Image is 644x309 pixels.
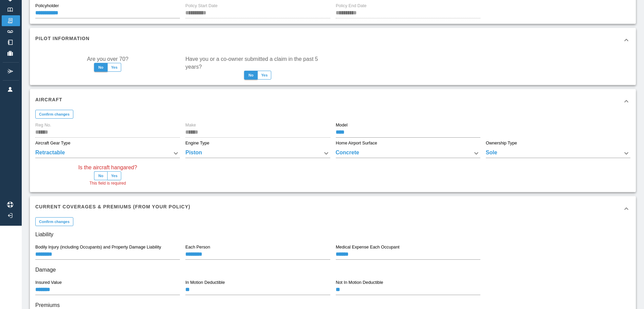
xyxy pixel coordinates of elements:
[35,3,59,9] label: Policyholder
[336,244,400,250] label: Medical Expense Each Occupant
[35,110,73,119] button: Confirm changes
[486,149,630,158] div: Sole
[35,217,73,226] button: Confirm changes
[94,171,108,180] button: No
[30,89,636,114] div: Aircraft
[35,203,190,210] h6: Current Coverages & Premiums (from your policy)
[35,279,62,286] label: Insured Value
[35,96,62,103] h6: Aircraft
[336,3,367,9] label: Policy End Date
[336,279,383,286] label: Not In Motion Deductible
[336,149,480,158] div: Concrete
[107,171,121,180] button: Yes
[244,71,258,80] button: No
[35,35,90,42] h6: Pilot Information
[107,63,121,72] button: Yes
[257,71,271,80] button: Yes
[185,55,330,71] label: Have you or a co-owner submitted a claim in the past 5 years?
[94,63,108,72] button: No
[35,230,630,239] h6: Liability
[35,244,161,250] label: Bodily Injury (including Occupants) and Property Damage Liability
[35,122,51,128] label: Reg No.
[185,122,196,128] label: Make
[78,164,137,171] label: Is the aircraft hangared?
[185,279,225,286] label: In Motion Deductible
[30,28,636,52] div: Pilot Information
[185,244,210,250] label: Each Person
[35,140,70,146] label: Aircraft Gear Type
[336,122,348,128] label: Model
[35,149,180,158] div: Retractable
[87,55,128,63] label: Are you over 70?
[89,180,126,187] span: This field is required
[185,3,218,9] label: Policy Start Date
[486,140,517,146] label: Ownership Type
[185,149,330,158] div: Piston
[336,140,377,146] label: Home Airport Surface
[185,140,209,146] label: Engine Type
[30,196,636,221] div: Current Coverages & Premiums (from your policy)
[35,265,630,275] h6: Damage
